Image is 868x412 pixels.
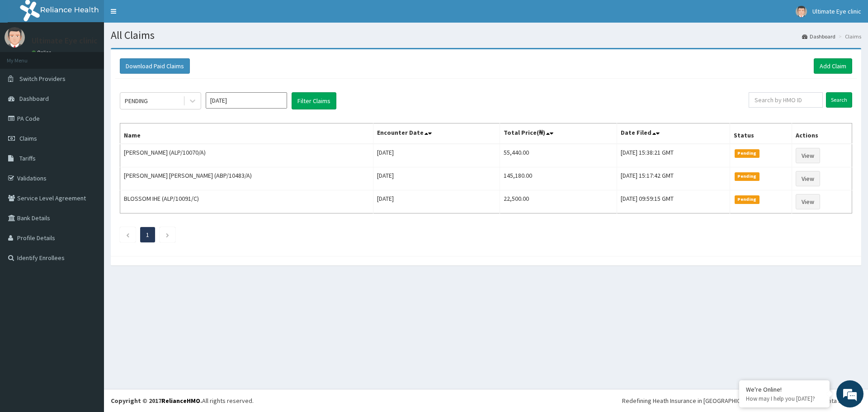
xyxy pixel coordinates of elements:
td: [PERSON_NAME] [PERSON_NAME] (ABP/10483/A) [120,167,373,190]
a: Add Claim [814,58,852,74]
div: PENDING [125,96,148,105]
th: Name [120,123,373,144]
td: 22,500.00 [500,190,617,213]
td: [DATE] [373,144,500,167]
img: User Image [796,6,807,17]
p: How may I help you today? [746,395,823,403]
a: View [796,194,820,209]
span: Claims [19,134,37,142]
button: Download Paid Claims [120,58,190,74]
input: Search by HMO ID [749,92,823,108]
span: Ultimate Eye clinic [812,7,861,15]
h1: All Claims [111,29,861,41]
a: Page 1 is your current page [146,231,149,239]
a: Next page [165,231,170,239]
a: View [796,148,820,163]
td: 145,180.00 [500,167,617,190]
div: Redefining Heath Insurance in [GEOGRAPHIC_DATA] using Telemedicine and Data Science! [622,396,861,405]
td: [PERSON_NAME] (ALP/10070/A) [120,144,373,167]
button: Filter Claims [292,92,336,109]
td: [DATE] 15:38:21 GMT [617,144,730,167]
strong: Copyright © 2017 . [111,397,202,405]
th: Total Price(₦) [500,123,617,144]
p: Ultimate Eye clinic [32,37,98,45]
span: Pending [735,172,759,180]
span: Dashboard [19,95,49,103]
a: RelianceHMO [161,397,200,405]
th: Status [730,123,792,144]
td: [DATE] 09:59:15 GMT [617,190,730,213]
td: [DATE] [373,190,500,213]
input: Search [826,92,852,108]
input: Select Month and Year [206,92,287,109]
a: View [796,171,820,186]
span: Switch Providers [19,75,66,83]
td: [DATE] 15:17:42 GMT [617,167,730,190]
div: We're Online! [746,385,823,393]
span: Pending [735,195,759,204]
th: Encounter Date [373,123,500,144]
span: Tariffs [19,154,36,162]
th: Actions [792,123,852,144]
footer: All rights reserved. [104,389,868,412]
a: Dashboard [802,33,835,40]
td: [DATE] [373,167,500,190]
td: 55,440.00 [500,144,617,167]
li: Claims [836,33,861,40]
span: Pending [735,149,759,157]
td: BLOSSOM IHE (ALP/10091/C) [120,190,373,213]
a: Online [32,49,53,56]
img: User Image [5,27,25,47]
a: Previous page [126,231,130,239]
th: Date Filed [617,123,730,144]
